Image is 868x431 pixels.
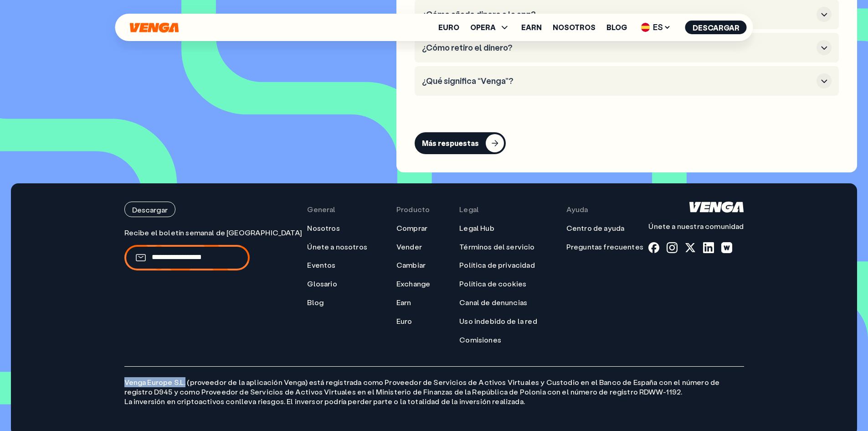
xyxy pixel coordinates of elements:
[307,260,335,270] a: Eventos
[566,242,643,252] a: Preguntas frecuentes
[689,202,744,213] svg: Inicio
[396,223,427,233] a: Comprar
[396,242,422,252] a: Vender
[459,298,527,307] a: Canal de denuncias
[422,7,832,22] button: ¿Cómo añado dinero a la app?
[422,10,813,20] h3: ¿Cómo añado dinero a la app?
[606,24,627,31] a: Blog
[648,242,659,253] a: fb
[124,366,744,406] p: Venga Europe S.L. (proveedor de la aplicación Venga) está registrada como Proveedor de Servicios ...
[470,22,510,33] span: OPERA
[638,20,674,35] span: ES
[459,279,526,289] a: Política de cookies
[396,260,426,270] a: Cambiar
[459,335,501,345] a: Comisiones
[396,279,430,289] a: Exchange
[124,228,302,238] p: Recibe el boletín semanal de [GEOGRAPHIC_DATA]
[396,205,430,214] span: Producto
[566,205,588,214] span: Ayuda
[721,242,732,253] a: warpcast
[307,242,367,252] a: Únete a nosotros
[124,202,175,217] button: Descargar
[685,242,696,253] a: x
[307,223,339,233] a: Nosotros
[422,73,832,88] button: ¿Qué significa “Venga”?
[396,298,411,307] a: Earn
[124,202,302,217] a: Descargar
[553,24,596,31] a: Nosotros
[422,139,479,148] div: Más respuestas
[307,279,337,289] a: Glosario
[459,205,479,214] span: Legal
[438,24,459,31] a: Euro
[422,43,813,53] h3: ¿Cómo retiro el dinero?
[422,76,813,86] h3: ¿Qué significa “Venga”?
[307,298,324,307] a: Blog
[641,23,650,32] img: flag-es
[415,132,506,154] button: Más respuestas
[685,21,747,34] button: Descargar
[521,24,542,31] a: Earn
[129,22,180,33] svg: Inicio
[307,205,335,214] span: General
[470,24,496,31] span: OPERA
[703,242,714,253] a: linkedin
[566,223,624,233] a: Centro de ayuda
[459,223,494,233] a: Legal Hub
[459,242,534,252] a: Términos del servicio
[459,317,537,326] a: Uso indebido de la red
[667,242,678,253] a: instagram
[648,222,744,231] p: Únete a nuestra comunidad
[396,317,412,326] a: Euro
[459,260,535,270] a: Política de privacidad
[422,40,832,55] button: ¿Cómo retiro el dinero?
